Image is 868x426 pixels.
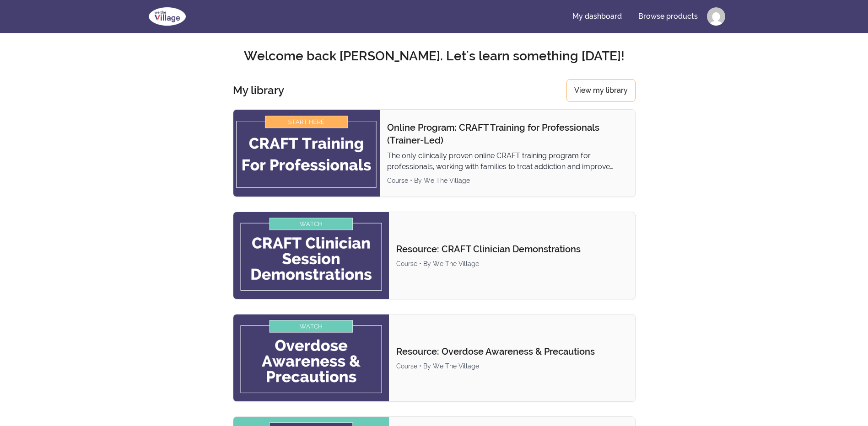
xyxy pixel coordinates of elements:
p: Resource: CRAFT Clinician Demonstrations [396,243,627,256]
img: We The Village logo [143,5,191,27]
a: Product image for Resource: CRAFT Clinician DemonstrationsResource: CRAFT Clinician Demonstration... [233,212,636,299]
p: Online Program: CRAFT Training for Professionals (Trainer-Led) [387,121,628,147]
p: Resource: Overdose Awareness & Precautions [396,345,627,358]
img: Product image for Online Program: CRAFT Training for Professionals (Trainer-Led) [233,110,380,197]
h2: Welcome back [PERSON_NAME]. Let's learn something [DATE]! [143,48,725,64]
a: Product image for Resource: Overdose Awareness & PrecautionsResource: Overdose Awareness & Precau... [233,314,636,402]
h3: My library [233,83,284,98]
img: Profile image for Lakin [707,7,725,26]
a: Browse products [631,5,705,27]
img: Product image for Resource: CRAFT Clinician Demonstrations [233,212,389,299]
img: Product image for Resource: Overdose Awareness & Precautions [233,314,389,401]
nav: Main [565,5,725,27]
a: Product image for Online Program: CRAFT Training for Professionals (Trainer-Led)Online Program: C... [233,109,636,197]
div: Course • By We The Village [396,259,627,268]
div: Course • By We The Village [387,176,628,185]
a: View my library [566,79,636,102]
div: Course • By We The Village [396,362,627,371]
a: My dashboard [565,5,629,27]
p: The only clinically proven online CRAFT training program for professionals, working with families... [387,150,628,172]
